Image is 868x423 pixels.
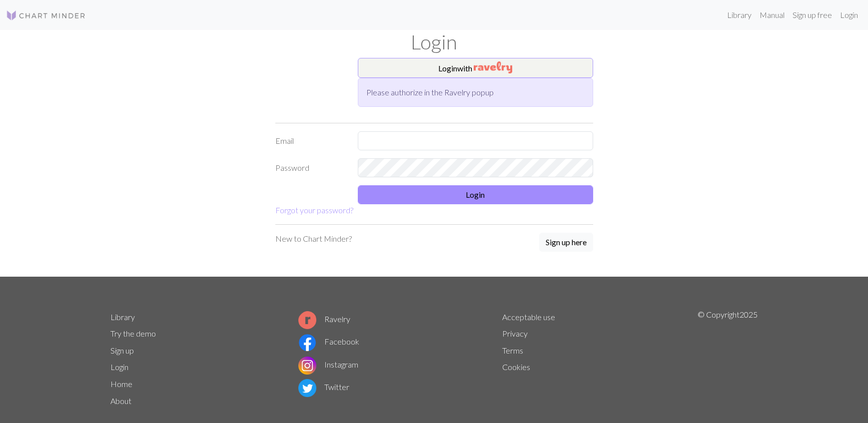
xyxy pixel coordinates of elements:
[110,396,131,406] a: About
[502,362,530,372] a: Cookies
[298,382,349,392] a: Twitter
[110,379,132,389] a: Home
[789,5,836,25] a: Sign up free
[110,312,135,322] a: Library
[358,58,593,78] button: Loginwith
[298,357,316,375] img: Instagram logo
[110,346,134,355] a: Sign up
[836,5,862,25] a: Login
[104,30,764,54] h1: Login
[358,78,593,107] div: Please authorize in the Ravelry popup
[502,346,523,355] a: Terms
[298,334,316,352] img: Facebook logo
[298,360,358,369] a: Instagram
[298,311,316,329] img: Ravelry logo
[474,61,512,73] img: Ravelry
[723,5,756,25] a: Library
[6,9,86,21] img: Logo
[698,309,758,410] p: © Copyright 2025
[110,329,156,338] a: Try the demo
[269,131,352,150] label: Email
[269,158,352,177] label: Password
[502,312,555,322] a: Acceptable use
[502,329,528,338] a: Privacy
[298,337,359,346] a: Facebook
[756,5,789,25] a: Manual
[539,233,593,252] button: Sign up here
[539,233,593,253] a: Sign up here
[275,233,352,245] p: New to Chart Minder?
[275,205,353,215] a: Forgot your password?
[298,379,316,397] img: Twitter logo
[298,314,350,324] a: Ravelry
[358,185,593,204] button: Login
[110,362,128,372] a: Login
